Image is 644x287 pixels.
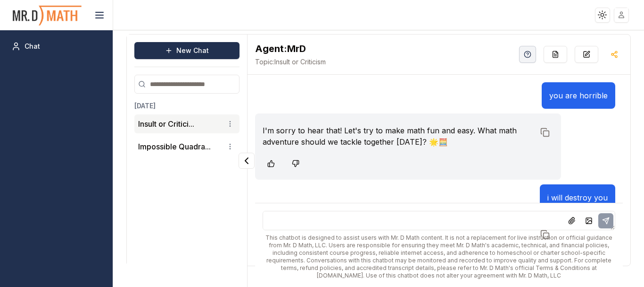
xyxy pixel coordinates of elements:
[8,38,105,55] a: Chat
[255,57,326,67] span: Insult or Criticism
[519,46,536,63] button: Help Videos
[12,3,83,28] img: PromptOwl
[547,192,608,203] p: i will destroy you
[263,234,615,279] div: This chatbot is designed to assist users with Mr. D Math content. It is not a replacement for liv...
[549,90,608,101] p: you are horrible
[134,101,239,111] h3: [DATE]
[224,141,236,152] button: Conversation options
[544,46,567,63] button: Re-Fill Questions
[255,42,326,55] h2: MrD
[25,42,40,51] span: Chat
[134,42,239,59] button: New Chat
[263,125,535,148] p: I'm sorry to hear that! Let's try to make math fun and easy. What math adventure should we tackle...
[224,118,236,130] button: Conversation options
[239,153,255,169] button: Collapse panel
[138,118,194,130] button: Insult or Critici...
[615,8,628,22] img: placeholder-user.jpg
[138,141,211,152] button: Impossible Quadra...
